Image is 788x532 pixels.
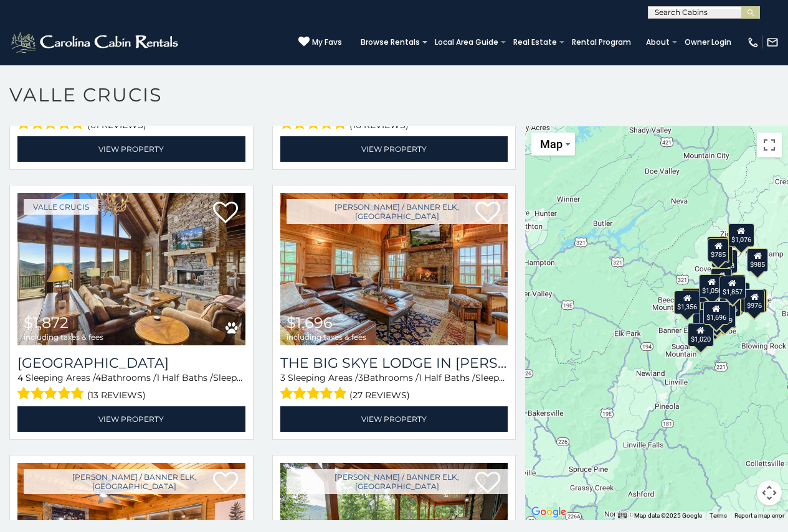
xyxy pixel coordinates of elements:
a: Add to favorites [213,200,238,226]
a: [PERSON_NAME] / Banner Elk, [GEOGRAPHIC_DATA] [24,469,245,494]
button: Keyboard shortcuts [618,511,627,520]
a: Real Estate [507,34,563,51]
span: including taxes & fees [24,333,103,341]
a: View Property [280,406,508,432]
div: $1,696 [703,301,729,325]
div: $1,050 [699,274,725,298]
div: Sleeping Areas / Bathrooms / Sleeps: [280,371,508,403]
button: Change map style [531,133,575,156]
a: My Favs [298,36,342,49]
a: View Property [17,406,245,432]
a: [PERSON_NAME] / Banner Elk, [GEOGRAPHIC_DATA] [287,199,508,224]
span: including taxes & fees [287,333,366,341]
span: 4 [95,372,101,383]
a: The Big Skye Lodge in [PERSON_NAME][GEOGRAPHIC_DATA] [280,355,508,371]
div: $1,356 [674,291,700,314]
span: 4 [17,372,23,383]
button: Toggle fullscreen view [757,133,782,157]
a: Open this area in Google Maps (opens a new window) [528,504,569,520]
img: Google [528,504,569,520]
a: Report a map error [734,512,784,519]
a: About [640,34,676,51]
span: 3 [358,372,363,383]
span: (27 reviews) [349,387,410,403]
div: $985 [748,248,769,271]
div: $824 [707,306,728,330]
span: Map data ©2025 Google [634,512,702,519]
div: $976 [744,289,765,313]
div: $2,070 [719,274,746,298]
button: Map camera controls [757,480,782,505]
span: (13 reviews) [87,387,146,403]
div: $850 [707,236,728,259]
a: Browse Rentals [354,34,426,51]
div: Sleeping Areas / Bathrooms / Sleeps: [17,371,245,403]
div: $785 [708,238,729,262]
a: [GEOGRAPHIC_DATA] [17,355,245,371]
span: 1 Half Baths / [156,372,213,383]
div: $956 [699,309,720,333]
img: Cucumber Tree Lodge [17,193,245,345]
div: $1,076 [728,223,754,246]
a: View Property [17,136,245,162]
a: Cucumber Tree Lodge $1,872 including taxes & fees [17,193,245,345]
span: $1,872 [24,314,69,332]
span: Map [540,138,563,151]
img: mail-regular-white.png [766,36,779,49]
div: $1,046 [741,289,767,312]
span: 1 Half Baths / [419,372,475,383]
div: $1,135 [682,287,708,311]
span: 17 [243,372,251,383]
a: View Property [280,136,508,162]
span: 12 [505,372,513,383]
span: My Favs [312,37,342,48]
span: 3 [280,372,285,383]
img: White-1-2.png [9,30,182,55]
span: $1,696 [287,314,333,332]
div: $1,020 [688,322,714,346]
img: phone-regular-white.png [747,36,759,49]
a: The Big Skye Lodge in Valle Crucis $1,696 including taxes & fees [280,193,508,345]
a: Owner Login [678,34,738,51]
a: [PERSON_NAME] / Banner Elk, [GEOGRAPHIC_DATA] [287,469,508,494]
a: Valle Crucis [24,199,98,215]
a: Terms (opens in new tab) [710,512,727,519]
a: Rental Program [566,34,637,51]
div: $616 [711,268,732,291]
div: $1,857 [719,276,746,299]
div: $669 [714,304,736,328]
a: Local Area Guide [429,34,505,51]
img: The Big Skye Lodge in Valle Crucis [280,193,508,345]
h3: The Big Skye Lodge in Valle Crucis [280,355,508,371]
h3: Cucumber Tree Lodge [17,355,245,371]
